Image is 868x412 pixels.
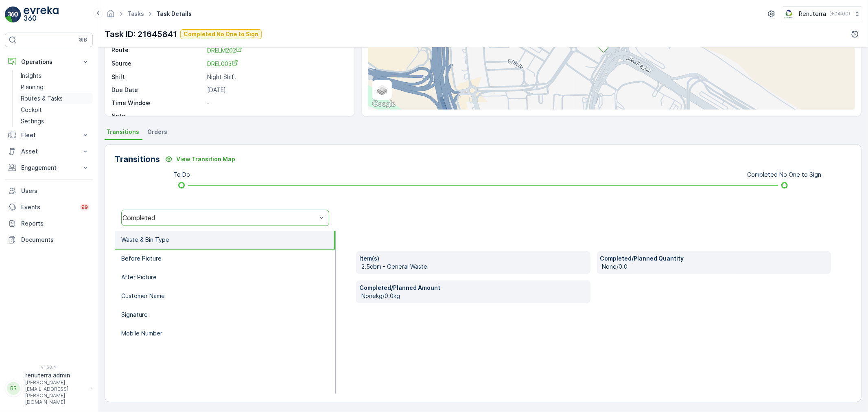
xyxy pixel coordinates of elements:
p: Shift [112,73,204,81]
p: Completed No One to Sign [184,30,258,38]
p: Reports [21,219,90,228]
p: Night Shift [207,73,346,81]
p: - [207,112,346,120]
p: ( +04:00 ) [829,11,850,17]
p: 2.5cbm - General Waste [361,263,587,271]
a: Documents [5,232,93,248]
a: Settings [17,116,93,127]
p: Events [21,203,75,211]
img: Screenshot_2024-07-26_at_13.33.01.png [783,9,796,18]
p: Completed/Planned Quantity [600,254,828,263]
p: Operations [21,58,77,66]
p: Cockpit [21,106,42,114]
p: Planning [21,83,44,91]
button: Fleet [5,127,93,143]
p: Before Picture [121,254,162,263]
p: Routes & Tasks [21,94,63,103]
p: Route [112,46,204,55]
a: Routes & Tasks [17,93,93,104]
p: Item(s) [359,254,587,263]
p: Source [112,59,204,68]
p: To Do [173,171,190,179]
a: Reports [5,215,93,232]
p: - [207,99,346,107]
button: Operations [5,54,93,70]
span: DRELM202 [207,47,243,54]
p: Asset [21,147,77,156]
p: Mobile Number [121,329,162,337]
p: Completed/Planned Amount [359,284,587,292]
span: v 1.50.4 [5,365,93,370]
p: None/0.0 [602,263,828,271]
div: Completed [122,214,317,221]
button: Renuterra(+04:00) [783,7,861,21]
span: DREL003 [207,60,238,67]
p: View Transition Map [176,155,235,163]
a: Insights [17,70,93,81]
a: Layers [373,81,391,99]
p: [PERSON_NAME][EMAIL_ADDRESS][PERSON_NAME][DOMAIN_NAME] [25,379,86,405]
p: ⌘B [79,37,87,43]
p: Task ID: 21645841 [105,28,177,40]
div: RR [7,382,20,395]
p: renuterra.admin [25,371,86,379]
img: Google [370,99,397,110]
p: Fleet [21,131,77,139]
p: Engagement [21,164,77,172]
p: Nonekg/0.0kg [361,292,587,300]
p: Insights [21,72,42,80]
a: Open this area in Google Maps (opens a new window) [370,99,397,110]
button: Completed No One to Sign [180,29,262,39]
p: Due Date [112,86,204,94]
button: View Transition Map [160,153,240,166]
p: Time Window [112,99,204,107]
p: Signature [121,311,148,319]
p: Customer Name [121,292,165,300]
a: Users [5,183,93,199]
a: DREL003 [207,59,346,68]
p: After Picture [121,273,157,281]
p: 99 [81,204,88,210]
a: Tasks [127,10,144,17]
a: Events99 [5,199,93,215]
a: Homepage [106,12,115,19]
p: [DATE] [207,86,346,94]
a: Cockpit [17,104,93,116]
img: logo_light-DOdMpM7g.png [24,7,59,23]
span: Task Details [155,10,193,18]
p: Note [112,112,204,120]
button: RRrenuterra.admin[PERSON_NAME][EMAIL_ADDRESS][PERSON_NAME][DOMAIN_NAME] [5,371,93,405]
p: Transitions [115,153,160,165]
p: Waste & Bin Type [121,236,169,244]
a: Planning [17,81,93,93]
p: Settings [21,117,44,125]
p: Renuterra [799,10,826,18]
button: Engagement [5,160,93,176]
img: logo [5,7,21,23]
span: Transitions [106,128,139,136]
p: Completed No One to Sign [748,171,822,179]
p: Users [21,187,90,195]
button: Asset [5,143,93,160]
p: Documents [21,236,90,244]
span: Orders [147,128,167,136]
a: DRELM202 [207,46,346,55]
